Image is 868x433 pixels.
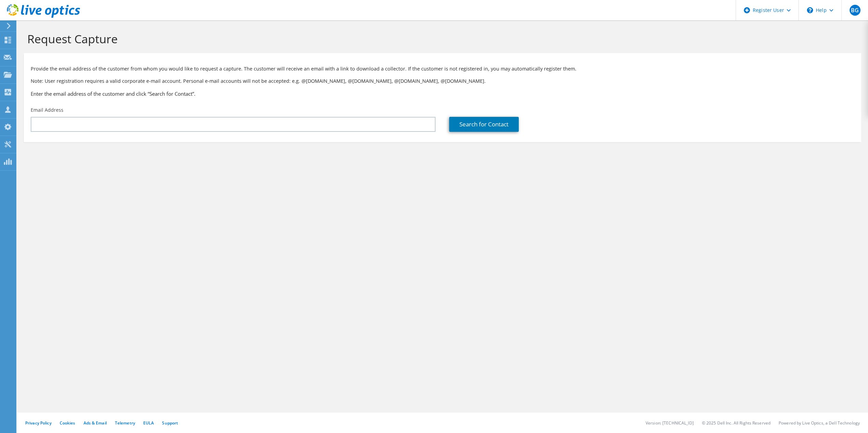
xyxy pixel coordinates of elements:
label: Email Address [31,107,63,113]
a: Search for Contact [449,117,519,132]
svg: \n [807,7,813,13]
li: Version: [TECHNICAL_ID] [646,420,694,426]
span: BG [850,5,860,16]
h1: Request Capture [27,32,854,46]
a: Cookies [60,420,75,426]
a: Telemetry [115,420,135,426]
p: Note: User registration requires a valid corporate e-mail account. Personal e-mail accounts will ... [31,77,854,85]
h3: Enter the email address of the customer and click “Search for Contact”. [31,90,854,97]
a: Support [162,420,178,426]
a: Privacy Policy [25,420,52,426]
a: Ads & Email [84,420,107,426]
li: © 2025 Dell Inc. All Rights Reserved [702,420,770,426]
a: EULA [143,420,154,426]
p: Provide the email address of the customer from whom you would like to request a capture. The cust... [31,65,854,73]
li: Powered by Live Optics, a Dell Technology [779,420,860,426]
